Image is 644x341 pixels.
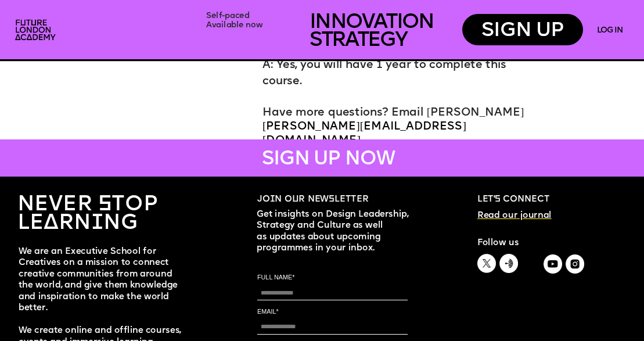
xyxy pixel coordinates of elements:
[566,254,584,273] img: image-03698e6f-52bc-459c-b5c1-3fd2f1a3452f.png
[597,26,622,34] a: LOG IN
[262,107,524,146] span: Have more questions? Email [PERSON_NAME]
[257,195,369,204] span: Join our newsletter
[477,238,519,247] span: Follow us
[12,16,62,45] img: upload-2f72e7a8-3806-41e8-b55b-d754ac055a4a.png
[477,195,550,204] span: Let’s connect
[17,194,163,235] a: NEVER STOP LEARNING
[206,12,250,20] span: Self-paced
[257,307,408,317] label: EMAIL*
[544,254,562,273] img: image-4d9521da-becf-402d-ad35-7c99e0486305.png
[262,60,510,88] span: A: Yes, you will have 1 year to complete this course.
[257,272,408,282] label: FULL NAME*
[477,254,496,272] img: image-7a71145b-3d35-47ba-b701-03cf8878884d.png
[477,211,552,221] a: Read our journal
[310,30,407,51] span: STRATEGY
[310,12,433,33] span: INNOVATION
[206,21,262,30] span: Available now
[499,254,518,272] img: image-09482631-8d45-4d78-a249-96528319444e.png
[262,121,466,146] a: [PERSON_NAME][EMAIL_ADDRESS][DOMAIN_NAME]
[257,210,411,253] span: Get insights on Design Leadership, Strategy and Culture as well as updates about upcoming program...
